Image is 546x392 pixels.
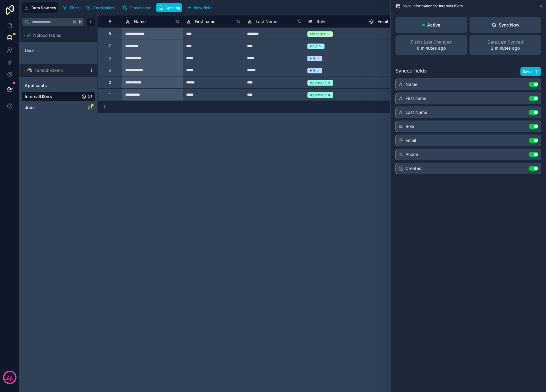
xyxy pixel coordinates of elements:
span: Role [406,123,414,129]
a: InternalUSers [25,94,80,100]
button: Save [520,67,541,76]
div: Sync Now [491,22,519,28]
div: Approver [310,80,326,86]
div: # [102,19,117,24]
span: Last Name [406,109,427,115]
p: 47 [7,374,12,380]
span: Phone [406,151,418,157]
span: Noloco tables [33,32,62,38]
a: Jobs [25,104,80,111]
span: Applicants [25,83,47,89]
span: Created [406,165,422,171]
p: Active [427,22,440,28]
a: User [25,48,74,54]
span: New field [194,5,211,10]
div: InternalUSers [22,92,95,101]
div: 8 [109,31,111,36]
p: 2 minutes ago [491,45,520,51]
span: Data Last Synced [487,39,523,45]
span: Name [134,19,146,25]
p: 6 minutes ago [417,45,446,51]
div: 2 [109,80,111,85]
span: Permissions [93,5,115,10]
div: Approver [310,92,326,98]
div: HR [310,68,315,73]
span: Data Sources [31,5,56,10]
div: 7 [109,44,111,48]
a: Syncing [156,3,185,12]
div: PhD [310,44,317,49]
span: Name [406,81,417,87]
span: Email [378,19,388,25]
button: Filter [61,3,82,12]
span: Filter [70,5,80,10]
p: days [6,377,13,382]
button: Find column [120,3,154,12]
span: Email [406,137,416,143]
div: 6 [109,56,111,61]
span: Find column [129,5,151,10]
span: K [78,20,83,24]
div: Jobs [22,103,95,112]
span: Synced fields [395,67,427,76]
button: Sync Now [470,17,541,33]
button: Airtable LogoTaltech-Demo [22,66,87,75]
span: User [25,48,34,54]
span: Save [523,69,532,74]
span: Last Name [256,19,277,25]
div: 1 [109,92,111,97]
button: Permissions [84,3,117,12]
button: Syncing [156,3,182,12]
span: Sync Information for InternalUSers [403,4,463,9]
span: First name [406,95,426,101]
div: 5 [109,68,111,73]
button: New field [185,3,214,12]
button: Data Sources [22,2,58,13]
span: InternalUSers [25,94,52,100]
div: HR [310,56,315,61]
img: Airtable Logo [27,68,32,73]
div: Manager [310,31,325,37]
div: User [22,46,95,55]
a: Applicants [25,83,80,89]
span: Role [317,19,325,25]
span: Jobs [25,104,35,111]
span: Fields Last Changed [411,39,452,45]
a: Permissions [84,3,120,12]
span: First name [195,19,215,25]
button: Noloco tables [22,31,91,40]
div: Applicants [22,81,95,90]
span: Taltech-Demo [34,67,63,73]
span: Syncing [165,5,180,10]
